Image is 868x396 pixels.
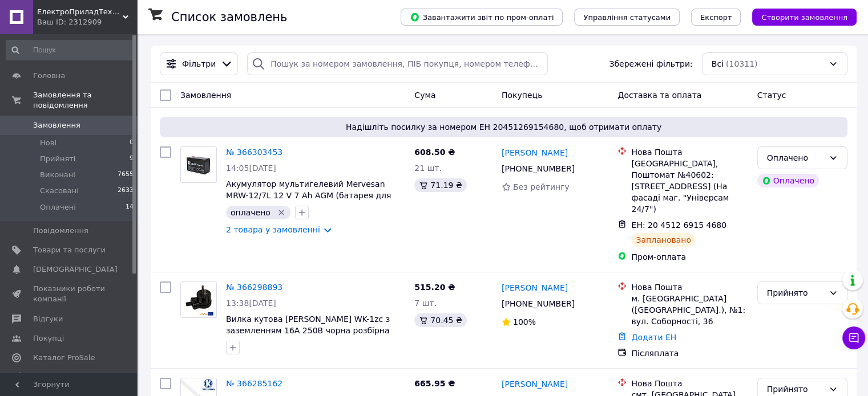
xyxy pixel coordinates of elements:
span: Товари та послуги [33,245,106,255]
svg: Видалити мітку [277,208,286,217]
a: № 366298893 [226,283,282,292]
a: [PERSON_NAME] [502,147,568,158]
span: Замовлення та повідомлення [33,90,137,111]
div: м. [GEOGRAPHIC_DATA] ([GEOGRAPHIC_DATA].), №1: вул. Соборності, 36 [631,293,748,327]
span: 515.20 ₴ [414,283,455,292]
span: 9 [130,154,134,164]
div: Прийнято [767,287,824,299]
span: Надішліть посилку за номером ЕН 20451269154680, щоб отримати оплату [164,121,843,133]
a: Створити замовлення [741,12,857,21]
div: Оплачено [757,174,819,187]
span: [PHONE_NUMBER] [502,164,575,173]
span: 13:38[DATE] [226,299,276,308]
span: Замовлення [33,120,80,130]
span: 608.50 ₴ [414,148,455,157]
span: 665.95 ₴ [414,379,455,388]
span: ЕлектроПриладТехСервіс [37,7,123,17]
button: Створити замовлення [752,9,857,26]
div: 71.19 ₴ [414,178,466,192]
a: Додати ЕН [631,333,676,342]
input: Пошук [6,40,135,60]
span: Cума [414,91,435,100]
span: Доставка та оплата [617,91,701,100]
span: 21 шт. [414,164,442,173]
span: Статус [757,91,786,100]
img: Фото товару [181,147,216,182]
span: Без рейтингу [513,182,570,191]
span: 0 [130,138,134,148]
h1: Список замовлень [171,10,287,24]
button: Експорт [691,9,741,26]
button: Управління статусами [574,9,680,26]
div: Післяплата [631,348,748,359]
span: [PHONE_NUMBER] [502,299,575,308]
span: 100% [513,317,536,326]
div: Прийнято [767,383,824,395]
span: Повідомлення [33,226,88,236]
span: Фільтри [182,58,216,70]
span: Завантажити звіт по пром-оплаті [410,12,554,22]
span: Головна [33,71,65,81]
span: Всі [712,58,724,70]
div: Пром-оплата [631,251,748,263]
div: Нова Пошта [631,146,748,158]
span: Виконані [40,170,75,180]
span: Аналітика [33,372,72,382]
span: Каталог ProSale [33,353,95,363]
span: Відгуки [33,314,63,324]
button: Завантажити звіт по пром-оплаті [401,9,563,26]
span: Покупець [502,91,542,100]
a: [PERSON_NAME] [502,378,568,390]
span: 14 [126,202,134,213]
a: № 366303453 [226,148,282,157]
button: Чат з покупцем [842,326,865,349]
span: ЕН: 20 4512 6915 4680 [631,221,726,230]
div: [GEOGRAPHIC_DATA], Поштомат №40602: [STREET_ADDRESS] (На фасаді маг. "Універсам 24/7") [631,158,748,215]
img: Фото товару [181,282,216,317]
div: Нова Пошта [631,378,748,389]
span: 14:05[DATE] [226,164,276,173]
span: 7 шт. [414,299,437,308]
span: (10311) [726,59,757,68]
span: Скасовані [40,186,79,196]
span: оплачено [231,208,271,217]
span: Замовлення [180,91,231,100]
div: 70.45 ₴ [414,313,466,327]
span: [DEMOGRAPHIC_DATA] [33,264,118,275]
a: № 366285162 [226,379,282,388]
div: Заплановано [631,233,696,247]
a: Фото товару [180,281,217,318]
span: Експорт [700,13,732,22]
span: Створити замовлення [761,13,847,22]
a: [PERSON_NAME] [502,282,568,293]
div: Оплачено [767,152,824,164]
span: Покупці [33,333,64,344]
a: Вилка кутова [PERSON_NAME] WK-1zс з заземленням 16А 250В чорна розбірна електрична (французький т... [226,315,390,346]
span: Збережені фільтри: [609,58,692,70]
span: 7655 [118,170,134,180]
a: 2 товара у замовленні [226,225,320,234]
input: Пошук за номером замовлення, ПІБ покупця, номером телефону, Email, номером накладної [247,52,548,75]
span: Показники роботи компанії [33,284,106,304]
div: Ваш ID: 2312909 [37,17,137,27]
span: Прийняті [40,154,75,164]
a: Акумулятор мультигелевий Mervesan MRW-12/7L 12 V 7 Ah AGM (батарея для ДБЖ) [226,179,391,211]
span: 2633 [118,186,134,196]
span: Оплачені [40,202,76,213]
a: Фото товару [180,146,217,183]
div: Нова Пошта [631,281,748,293]
span: Управління статусами [583,13,671,22]
span: Нові [40,138,56,148]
